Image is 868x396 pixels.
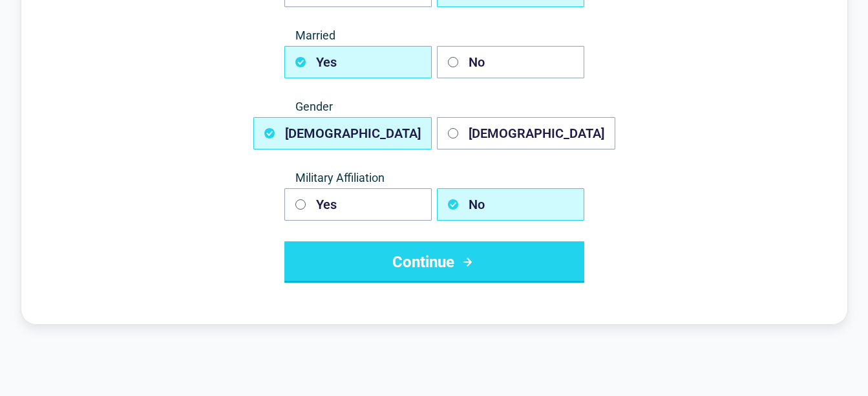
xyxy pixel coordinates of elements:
[437,46,584,78] button: No
[437,117,615,149] button: [DEMOGRAPHIC_DATA]
[284,28,584,43] span: Married
[284,170,584,186] span: Military Affiliation
[284,46,432,78] button: Yes
[284,99,584,115] span: Gender
[437,188,584,221] button: No
[284,241,584,283] button: Continue
[253,117,432,149] button: [DEMOGRAPHIC_DATA]
[284,188,432,221] button: Yes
